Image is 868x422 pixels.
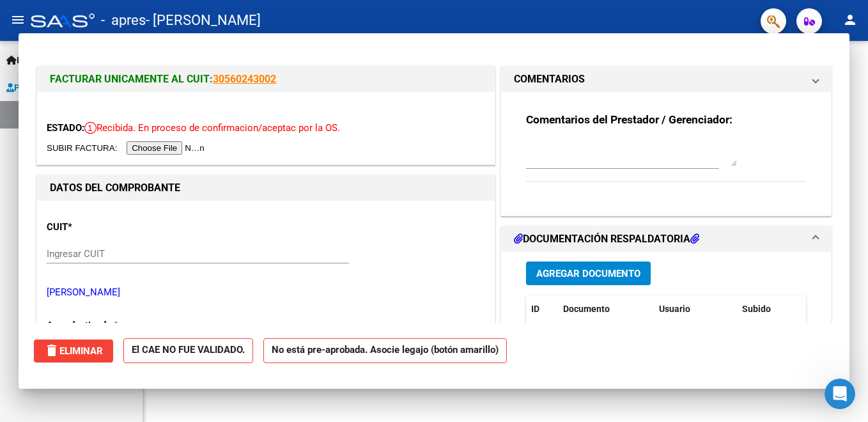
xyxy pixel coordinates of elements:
[263,338,507,363] strong: No está pre-aprobada. Asocie legajo (botón amarillo)
[654,295,737,323] datatable-header-cell: Usuario
[6,81,123,95] span: Prestadores / Proveedores
[47,122,84,134] span: ESTADO:
[801,295,865,323] datatable-header-cell: Acción
[50,182,180,194] strong: DATOS DEL COMPROBANTE
[44,343,59,358] mat-icon: delete
[213,73,276,85] a: 30560243002
[34,340,113,363] button: Eliminar
[558,295,654,323] datatable-header-cell: Documento
[514,231,699,247] h1: DOCUMENTACIÓN RESPALDATORIA
[47,285,485,300] p: [PERSON_NAME]
[501,226,831,252] mat-expansion-panel-header: DOCUMENTACIÓN RESPALDATORIA
[44,345,103,357] span: Eliminar
[531,304,539,314] span: ID
[123,338,253,363] strong: El CAE NO FUE VALIDADO.
[526,295,558,323] datatable-header-cell: ID
[842,12,858,27] mat-icon: person
[659,304,690,314] span: Usuario
[6,53,39,67] span: Inicio
[47,220,178,235] p: CUIT
[501,66,831,92] mat-expansion-panel-header: COMENTARIOS
[146,6,261,35] span: - [PERSON_NAME]
[742,304,771,314] span: Subido
[47,318,178,333] p: Area destinado *
[526,262,651,285] button: Agregar Documento
[536,268,640,279] span: Agregar Documento
[737,295,801,323] datatable-header-cell: Subido
[825,379,855,409] iframe: Intercom live chat
[514,72,585,87] h1: COMENTARIOS
[84,122,340,134] span: Recibida. En proceso de confirmacion/aceptac por la OS.
[501,92,831,215] div: COMENTARIOS
[526,113,732,126] strong: Comentarios del Prestador / Gerenciador:
[563,304,610,314] span: Documento
[10,12,26,27] mat-icon: menu
[50,73,213,85] span: FACTURAR UNICAMENTE AL CUIT:
[101,6,146,35] span: - apres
